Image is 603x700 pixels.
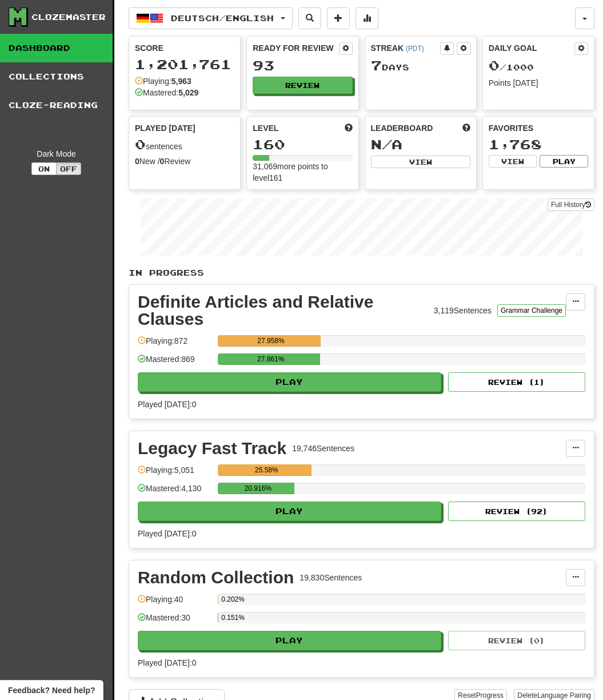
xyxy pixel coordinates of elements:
button: Review [253,77,352,94]
div: 160 [253,137,352,152]
div: Clozemaster [31,11,106,23]
button: Grammar Challenge [497,304,566,317]
span: Played [DATE] [135,122,195,134]
button: View [489,155,537,168]
div: 1,201,761 [135,57,234,71]
button: Play [138,631,441,650]
span: Played [DATE]: 0 [138,529,196,538]
div: 27.958% [221,335,321,347]
div: Playing: 40 [138,594,212,612]
div: sentences [135,137,234,152]
div: Mastered: 869 [138,353,212,372]
button: Add sentence to collection [327,7,350,29]
div: Dark Mode [9,148,104,160]
span: Played [DATE]: 0 [138,658,196,667]
span: Deutsch / English [171,13,274,23]
strong: 0 [135,157,139,166]
a: (PDT) [406,45,424,53]
div: Playing: 5,051 [138,464,212,483]
div: 19,746 Sentences [292,443,354,454]
div: Random Collection [138,569,294,586]
strong: 5,963 [171,77,191,86]
div: Points [DATE] [489,77,588,89]
button: Play [138,502,441,521]
div: Streak [371,42,440,54]
a: Full History [548,198,594,211]
span: 0 [135,136,146,152]
button: On [31,162,57,175]
div: Playing: [135,75,191,87]
div: Day s [371,58,470,73]
span: This week in points, UTC [462,122,470,134]
p: In Progress [129,267,594,279]
div: Ready for Review [253,42,338,54]
button: Review (92) [448,502,585,521]
div: 27.861% [221,353,320,365]
div: 31,069 more points to level 161 [253,161,352,184]
span: Played [DATE]: 0 [138,400,196,409]
div: Favorites [489,122,588,134]
button: Search sentences [298,7,321,29]
span: / 1000 [489,62,534,72]
div: New / Review [135,156,234,167]
strong: 5,029 [178,88,198,97]
div: Score [135,42,234,54]
button: Off [56,162,81,175]
span: Progress [476,691,504,699]
strong: 0 [160,157,165,166]
span: 0 [489,57,500,73]
span: Score more points to level up [345,122,353,134]
span: Leaderboard [371,122,433,134]
button: More stats [356,7,378,29]
button: View [371,156,470,168]
button: Play [540,155,588,168]
span: Open feedback widget [8,685,95,696]
div: 19,830 Sentences [299,572,362,583]
div: Definite Articles and Relative Clauses [138,293,428,328]
div: 25.58% [221,464,312,476]
div: Mastered: 30 [138,612,212,631]
button: Deutsch/English [129,7,293,29]
div: 1,768 [489,137,588,152]
div: Daily Goal [489,42,574,55]
div: Mastered: 4,130 [138,483,212,502]
div: 93 [253,58,352,73]
div: Playing: 872 [138,335,212,354]
span: 7 [371,57,382,73]
button: Review (0) [448,631,585,650]
div: 3,119 Sentences [434,305,492,316]
button: Play [138,372,441,392]
div: 20.916% [221,483,294,494]
div: Legacy Fast Track [138,440,286,457]
span: N/A [371,136,402,152]
span: Level [253,122,278,134]
span: Language Pairing [537,691,591,699]
button: Review (1) [448,372,585,392]
div: Mastered: [135,87,198,98]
